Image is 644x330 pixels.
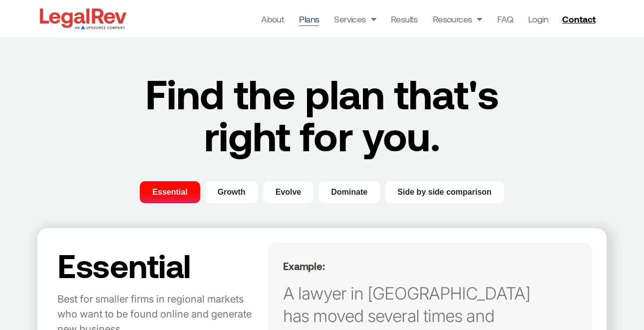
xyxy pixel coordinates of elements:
span: Contact [562,14,596,23]
span: Evolve [276,186,302,198]
a: Resources [433,12,482,26]
h2: Find the plan that's right for you. [123,72,521,156]
h5: Example: [283,260,546,272]
a: Plans [299,12,319,26]
a: FAQ [497,12,513,26]
h2: Essential [57,248,263,282]
a: Services [334,12,376,26]
a: Login [528,12,548,26]
a: About [261,12,284,26]
a: Contact [558,11,602,27]
span: Dominate [331,186,367,198]
span: Essential [152,186,187,198]
a: Results [391,12,418,26]
span: Growth [218,186,246,198]
span: Side by side comparison [397,186,492,198]
nav: Menu [261,12,548,26]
